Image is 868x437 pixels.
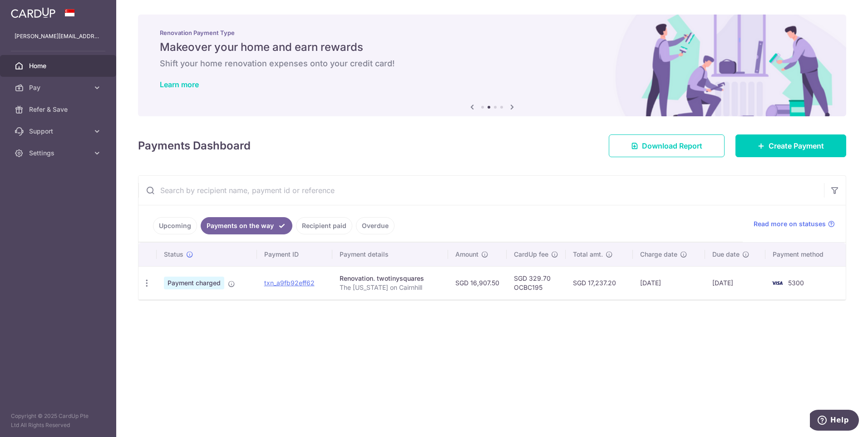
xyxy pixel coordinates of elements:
[754,219,826,228] span: Read more on statuses
[566,266,633,299] td: SGD 17,237.20
[332,243,448,266] th: Payment details
[138,15,846,116] img: Renovation banner
[754,219,835,228] a: Read more on statuses
[164,250,183,259] span: Status
[810,410,859,432] iframe: Opens a widget where you can find more information
[340,283,440,292] p: The [US_STATE] on Cairnhill
[356,217,395,234] a: Overdue
[29,105,89,114] span: Refer & Save
[507,266,566,299] td: SGD 329.70 OCBC195
[160,80,199,89] a: Learn more
[642,140,702,151] span: Download Report
[769,140,824,151] span: Create Payment
[633,266,705,299] td: [DATE]
[264,279,315,287] a: txn_a9fb92eff62
[164,277,224,289] span: Payment charged
[160,29,824,36] p: Renovation Payment Type
[201,217,292,234] a: Payments on the way
[514,250,548,259] span: CardUp fee
[455,250,478,259] span: Amount
[160,40,824,55] h5: Makeover your home and earn rewards
[788,279,804,287] span: 5300
[712,250,740,259] span: Due date
[573,250,603,259] span: Total amt.
[15,32,102,41] p: [PERSON_NAME][EMAIL_ADDRESS][DOMAIN_NAME]
[640,250,677,259] span: Charge date
[138,138,251,154] h4: Payments Dashboard
[257,243,333,266] th: Payment ID
[153,217,197,234] a: Upcoming
[11,7,55,18] img: CardUp
[448,266,507,299] td: SGD 16,907.50
[29,83,89,92] span: Pay
[296,217,352,234] a: Recipient paid
[138,176,824,205] input: Search by recipient name, payment id or reference
[705,266,765,299] td: [DATE]
[768,278,786,288] img: Bank Card
[765,243,846,266] th: Payment method
[29,61,89,70] span: Home
[609,134,725,157] a: Download Report
[29,127,89,136] span: Support
[29,149,89,158] span: Settings
[340,274,440,283] div: Renovation. twotinysquares
[160,58,824,69] h6: Shift your home renovation expenses onto your credit card!
[735,134,846,157] a: Create Payment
